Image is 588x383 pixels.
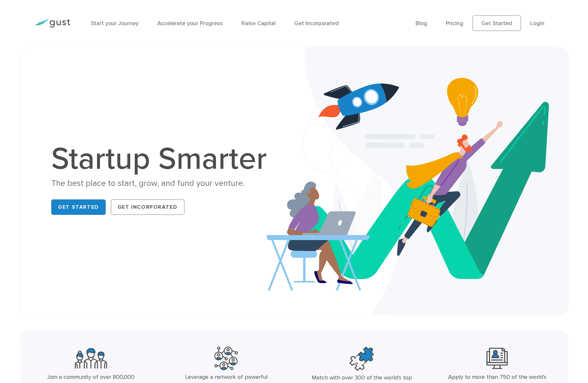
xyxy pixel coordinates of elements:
[75,347,107,370] img: Community Founders
[267,47,568,315] img: Startup Smarter Hero
[51,178,274,189] div: The best place to start, grow, and fund your venture.
[473,15,521,31] a: Get Started
[486,347,508,370] img: Leading Angel Investment
[294,20,339,27] a: Get Incorporated
[416,20,427,27] a: Blog
[51,144,274,175] h1: Startup Smarter
[91,20,139,27] a: Start your Journey
[34,19,70,28] img: Gust Logo
[241,20,276,27] a: Raise Capital
[214,347,238,370] img: Powerful Partners
[349,347,374,371] img: Top Accelerators
[446,20,463,27] a: Pricing
[51,199,106,215] a: Get Started
[530,20,544,27] a: Login
[111,199,184,215] a: Get Incorporated
[157,20,223,27] a: Accelerate your Progress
